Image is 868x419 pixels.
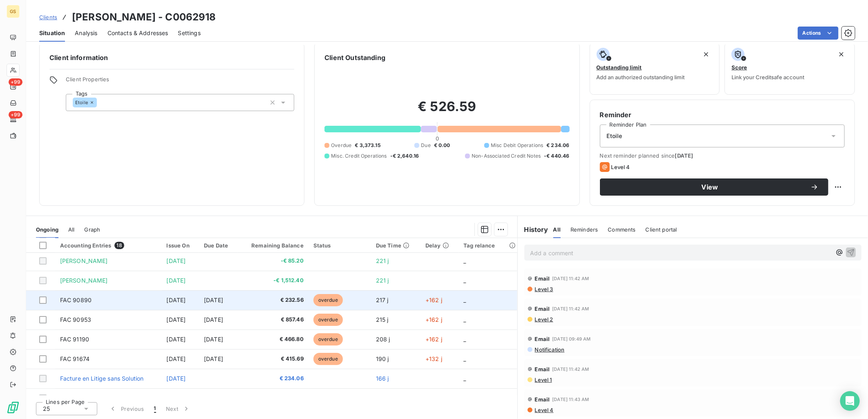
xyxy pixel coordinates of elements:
span: Email [535,336,550,342]
span: Level 3 [534,286,553,292]
span: Settings [178,29,201,37]
span: Level 2 [534,316,553,323]
span: Etoile [607,132,622,140]
button: 1 [149,400,161,417]
span: 208 j [376,336,390,343]
span: Add an authorized outstanding limit [597,74,685,80]
div: GS [7,5,20,18]
span: [DATE] [167,394,186,401]
span: overdue [313,333,343,345]
span: All [553,226,561,233]
span: -€ 554.04 [243,394,304,402]
input: Add a tag [97,99,103,106]
span: +99 [9,111,22,118]
span: € 234.06 [546,142,569,149]
span: € 466.80 [243,335,304,343]
span: Score [732,64,747,71]
span: Contacts & Addresses [107,29,168,37]
div: Status [313,242,366,249]
span: 0 [436,135,439,142]
span: [DATE] [204,355,223,362]
span: -€ 1,512.40 [243,276,304,285]
span: _ [463,336,466,343]
span: 221 j [376,257,389,264]
div: Tag relance [463,242,512,249]
span: [DATE] 11:42 AM [552,276,589,281]
span: 166 j [376,394,389,401]
span: Notification [534,346,565,353]
span: [DATE] [167,336,186,343]
img: Logo LeanPay [7,401,20,414]
span: [DATE] 09:49 AM [552,337,591,341]
span: [DATE] [167,257,186,264]
span: overdue [313,353,343,365]
span: _ [463,257,466,264]
span: [DATE] [167,277,186,284]
span: 1 [154,405,156,413]
div: Delay [425,242,454,249]
span: Misc. Credit Operations [331,152,387,160]
h6: Client Outstanding [324,53,385,62]
span: Overdue [331,142,351,149]
span: VIR [PERSON_NAME] [60,394,119,401]
span: Level 4 [534,407,554,413]
span: [DATE] 11:42 AM [552,367,589,372]
h2: € 526.59 [324,98,569,123]
span: [PERSON_NAME] [60,257,108,264]
span: +162 j [425,296,442,303]
span: 221 j [376,277,389,284]
span: Outstanding limit [597,64,642,71]
span: 215 j [376,316,389,323]
span: +99 [9,78,22,86]
div: Due Date [204,242,233,249]
span: [DATE] [167,296,186,303]
span: [DATE] 11:42 AM [552,306,589,311]
span: _ [463,355,466,362]
span: Client portal [646,226,677,233]
span: Comments [608,226,636,233]
span: overdue [313,294,343,306]
span: +162 j [425,336,442,343]
button: Next [161,400,195,417]
span: € 415.69 [243,355,304,363]
span: Client Properties [66,76,294,87]
span: [DATE] [675,152,694,159]
span: Next reminder planned since [600,152,845,159]
span: € 0.00 [434,142,450,149]
span: Misc Debit Operations [491,142,543,149]
span: -€ 440.46 [544,152,569,160]
span: [DATE] [204,316,223,323]
span: Reminders [570,226,598,233]
span: 166 j [376,375,389,382]
span: Ongoing [36,226,58,233]
span: +132 j [425,355,442,362]
span: Situation [39,29,65,37]
span: [DATE] [167,355,186,362]
div: Open Intercom Messenger [840,391,860,411]
span: [DATE] [204,336,223,343]
span: [DATE] 11:43 AM [552,397,589,402]
span: _ [463,316,466,323]
span: € 3,373.15 [355,142,380,149]
span: overdue [313,314,343,326]
span: -€ 85.20 [243,257,304,265]
h6: History [518,225,548,234]
div: Issue On [167,242,194,249]
span: € 232.56 [243,296,304,304]
div: Accounting Entries [60,242,157,249]
button: ScoreLink your Creditsafe account [725,42,855,95]
span: Due [421,142,430,149]
a: Clients [39,13,57,21]
span: +162 j [425,316,442,323]
span: [DATE] [167,375,186,382]
span: FAC 91674 [60,355,89,362]
span: 217 j [376,296,389,303]
span: Analysis [75,29,97,37]
span: [PERSON_NAME] [60,277,108,284]
span: Etoile [75,100,88,105]
span: € 234.06 [243,374,304,383]
span: FAC 90890 [60,296,92,303]
span: € 857.46 [243,316,304,324]
div: Due Time [376,242,416,249]
span: Graph [85,226,101,233]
